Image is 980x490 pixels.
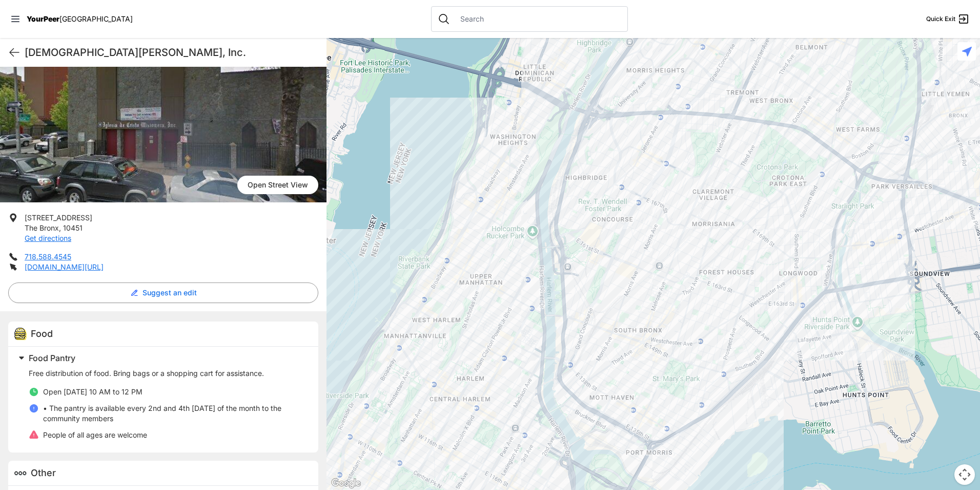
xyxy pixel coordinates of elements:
span: Quick Exit [926,15,955,23]
a: YourPeer[GEOGRAPHIC_DATA] [27,16,133,22]
span: Open Street View [237,176,318,194]
span: Food Pantry [29,353,75,363]
a: Quick Exit [926,13,970,25]
span: Suggest an edit [142,288,197,298]
a: Get directions [25,234,71,242]
button: Map camera controls [954,464,975,485]
span: Food [31,328,53,339]
span: People of all ages are welcome [43,430,147,439]
span: The Bronx [25,223,59,232]
p: Free distribution of food. Bring bags or a shopping cart for assistance. [29,368,306,379]
a: [DOMAIN_NAME][URL] [25,262,104,271]
span: Open [DATE] 10 AM to 12 PM [43,387,142,396]
input: Search [454,14,621,24]
span: [GEOGRAPHIC_DATA] [59,14,133,23]
a: 718.588.4545 [25,252,71,261]
a: Open this area in Google Maps (opens a new window) [329,477,363,490]
span: , [59,223,61,232]
p: • The pantry is available every 2nd and 4th [DATE] of the month to the community members [43,403,306,424]
span: Other [31,467,56,478]
button: Suggest an edit [8,282,318,303]
span: YourPeer [27,14,59,23]
div: Carolyn McLaughlin Community Center [326,38,980,490]
img: Google [329,477,363,490]
h1: [DEMOGRAPHIC_DATA][PERSON_NAME], Inc. [25,45,318,60]
span: [STREET_ADDRESS] [25,213,92,222]
span: 10451 [63,223,83,232]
